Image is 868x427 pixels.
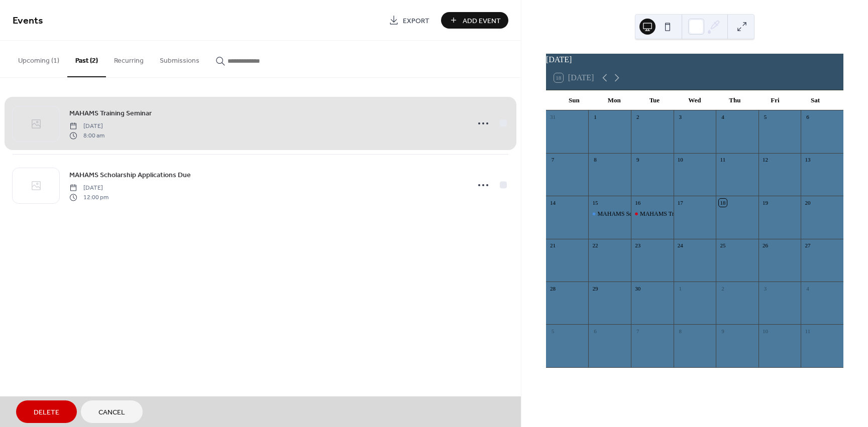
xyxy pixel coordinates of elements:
div: [DATE] [546,54,843,66]
span: Delete [34,407,59,418]
div: 14 [549,199,557,206]
span: Export [403,16,429,26]
div: MAHAMS Scholarship Applications Due [597,210,698,218]
div: 16 [634,199,641,206]
div: 5 [762,113,769,121]
div: 9 [634,156,641,164]
button: Upcoming (1) [10,41,67,76]
div: 4 [719,113,726,121]
div: Fri [755,90,795,110]
div: 10 [762,327,769,335]
div: 28 [549,284,557,292]
button: Add Event [441,12,508,29]
button: Delete [16,400,77,423]
div: 9 [719,327,726,335]
div: 6 [591,327,599,335]
div: 30 [634,284,641,292]
div: MAHAMS Training Seminar [640,210,711,218]
button: Cancel [81,400,143,423]
div: 3 [762,284,769,292]
div: 19 [762,199,769,206]
div: 5 [549,327,557,335]
div: 15 [591,199,599,206]
div: MAHAMS Scholarship Applications Due [588,210,631,218]
div: 3 [677,113,684,121]
div: 22 [591,242,599,249]
a: Export [381,12,437,29]
div: 31 [549,113,557,121]
div: 27 [804,242,811,249]
div: 8 [677,327,684,335]
div: Sat [795,90,835,110]
div: 17 [677,199,684,206]
div: Wed [675,90,715,110]
div: 29 [591,284,599,292]
div: 21 [549,242,557,249]
div: 20 [804,199,811,206]
button: Recurring [106,41,152,76]
div: Thu [715,90,755,110]
div: 26 [762,242,769,249]
span: Cancel [98,407,125,418]
div: 1 [677,284,684,292]
div: 23 [634,242,641,249]
div: 25 [719,242,726,249]
div: 2 [719,284,726,292]
div: 12 [762,156,769,164]
button: Past (2) [67,41,106,77]
div: 7 [549,156,557,164]
div: 11 [719,156,726,164]
div: 13 [804,156,811,164]
div: 6 [804,113,811,121]
div: 4 [804,284,811,292]
div: 10 [677,156,684,164]
div: 1 [591,113,599,121]
div: Tue [634,90,675,110]
div: 8 [591,156,599,164]
span: Add Event [463,16,501,26]
div: 7 [634,327,641,335]
button: Submissions [152,41,207,76]
div: MAHAMS Training Seminar [631,210,674,218]
div: Mon [594,90,634,110]
div: 11 [804,327,811,335]
div: Sun [554,90,594,110]
div: 18 [719,199,726,206]
span: Events [13,11,43,31]
div: 2 [634,113,641,121]
div: 24 [677,242,684,249]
